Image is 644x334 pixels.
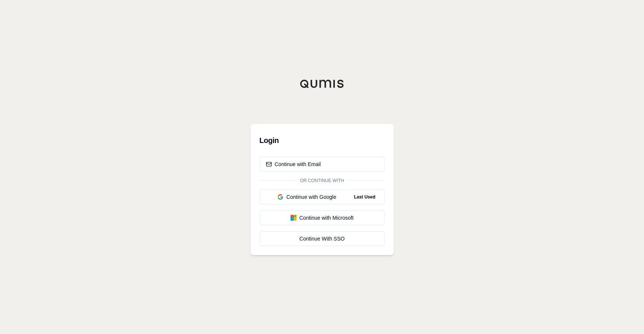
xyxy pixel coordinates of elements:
span: Last Used [351,193,378,201]
button: Continue with GoogleLast Used [260,190,385,204]
span: Or continue with [297,178,347,184]
button: Continue with Microsoft [260,210,385,225]
div: Continue With SSO [266,235,378,242]
a: Continue With SSO [260,231,385,246]
h3: Login [260,133,385,148]
img: Qumis [300,79,345,88]
div: Continue with Google [266,193,348,201]
div: Continue with Microsoft [266,214,378,222]
button: Continue with Email [260,157,385,172]
div: Continue with Email [266,160,321,168]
